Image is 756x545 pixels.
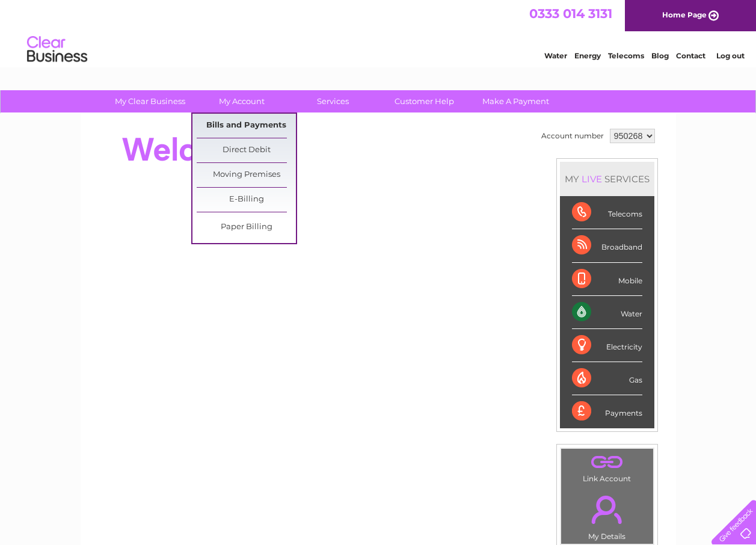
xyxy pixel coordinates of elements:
[572,196,642,229] div: Telecoms
[651,51,669,60] a: Blog
[100,90,200,112] a: My Clear Business
[579,173,604,185] div: LIVE
[716,51,745,60] a: Log out
[676,51,705,60] a: Contact
[538,126,607,146] td: Account number
[466,90,565,112] a: Make A Payment
[94,7,663,58] div: Clear Business is a trading name of Verastar Limited (registered in [GEOGRAPHIC_DATA] No. 3667643...
[529,6,612,21] a: 0333 014 3131
[564,452,650,473] a: .
[26,31,88,68] img: logo.png
[572,263,642,296] div: Mobile
[197,114,296,138] a: Bills and Payments
[564,488,650,531] a: .
[375,90,474,112] a: Customer Help
[192,90,291,112] a: My Account
[544,51,567,60] a: Water
[197,163,296,187] a: Moving Premises
[197,138,296,162] a: Direct Debit
[197,188,296,212] a: E-Billing
[572,229,642,262] div: Broadband
[283,90,383,112] a: Services
[561,485,654,544] td: My Details
[608,51,644,60] a: Telecoms
[572,362,642,395] div: Gas
[572,395,642,428] div: Payments
[197,215,296,239] a: Paper Billing
[572,329,642,362] div: Electricity
[574,51,601,60] a: Energy
[572,296,642,329] div: Water
[560,162,654,196] div: MY SERVICES
[561,448,654,486] td: Link Account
